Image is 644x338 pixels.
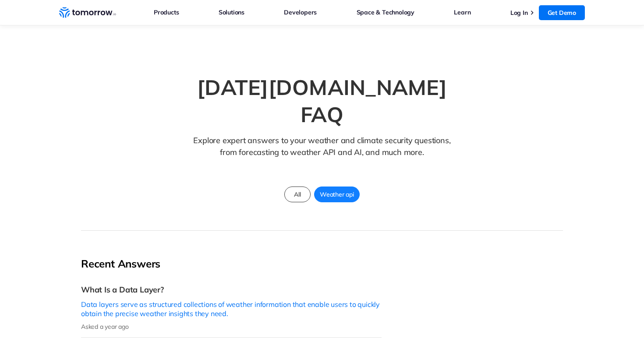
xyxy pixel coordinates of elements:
a: Learn [454,7,471,18]
p: Explore expert answers to your weather and climate security questions, from forecasting to weathe... [190,134,455,172]
h2: Recent Answers [81,257,382,271]
span: All [289,189,306,200]
a: Space & Technology [357,7,414,18]
a: Developers [284,7,317,18]
a: Home link [59,6,116,19]
a: Products [154,7,179,18]
a: Weather api [314,187,360,202]
a: Log In [510,9,528,17]
a: What Is a Data Layer?Data layers serve as structured collections of weather information that enab... [81,278,382,338]
span: Weather api [315,189,359,200]
p: Asked a year ago [81,323,382,331]
a: All [284,187,311,202]
a: Get Demo [539,5,585,20]
a: Solutions [219,7,244,18]
p: Data layers serve as structured collections of weather information that enable users to quickly o... [81,300,382,318]
h3: What Is a Data Layer? [81,285,382,295]
h1: [DATE][DOMAIN_NAME] FAQ [173,74,471,128]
